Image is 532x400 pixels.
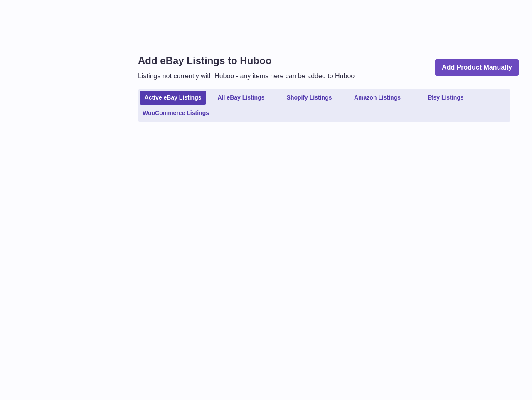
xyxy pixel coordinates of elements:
[140,91,206,105] a: Active eBay Listings
[412,91,479,105] a: Etsy Listings
[344,91,411,105] a: Amazon Listings
[140,106,212,120] a: WooCommerce Listings
[435,59,519,76] a: Add Product Manually
[276,91,342,105] a: Shopify Listings
[208,91,274,105] a: All eBay Listings
[138,72,355,81] p: Listings not currently with Huboo - any items here can be added to Huboo
[138,54,355,67] h1: Add eBay Listings to Huboo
